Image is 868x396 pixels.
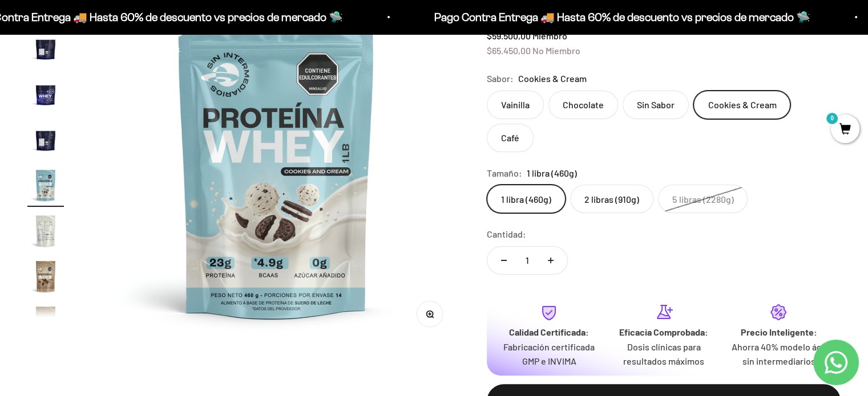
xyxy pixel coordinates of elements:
p: Dosis clínicas para resultados máximos [616,340,712,369]
button: Ir al artículo 17 [27,304,64,344]
button: Ir al artículo 13 [27,121,64,161]
img: Proteína Whey [27,30,64,67]
strong: Calidad Certificada: [509,326,589,337]
button: Aumentar cantidad [534,247,567,274]
img: Proteína Whey [27,121,64,158]
p: Ahorra 40% modelo ágil sin intermediarios [730,340,827,369]
span: No Miembro [532,45,580,56]
img: Proteína Whey [27,76,64,112]
strong: Eficacia Comprobada: [619,326,708,337]
span: Cookies & Cream [518,71,587,86]
img: Proteína Whey [27,167,64,203]
span: $65.450,00 [487,45,531,56]
img: Proteína Whey [27,304,64,340]
button: Ir al artículo 15 [27,213,64,252]
label: Cantidad: [487,227,526,242]
button: Ir al artículo 12 [27,76,64,116]
p: Fabricación certificada GMP e INVIMA [500,340,597,369]
strong: Precio Inteligente: [740,326,817,337]
legend: Sabor: [487,71,514,86]
span: 1 libra (460g) [527,166,577,181]
button: Ir al artículo 16 [27,258,64,298]
img: Proteína Whey [27,258,64,295]
img: Proteína Whey [27,213,64,249]
a: 0 [831,124,859,136]
legend: Tamaño: [487,166,522,181]
mark: 0 [825,112,839,125]
p: Pago Contra Entrega 🚚 Hasta 60% de descuento vs precios de mercado 🛸 [430,8,806,26]
span: Miembro [532,30,567,41]
span: $59.500,00 [487,30,531,41]
button: Ir al artículo 11 [27,30,64,70]
button: Ir al artículo 14 [27,167,64,207]
button: Reducir cantidad [487,247,520,274]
